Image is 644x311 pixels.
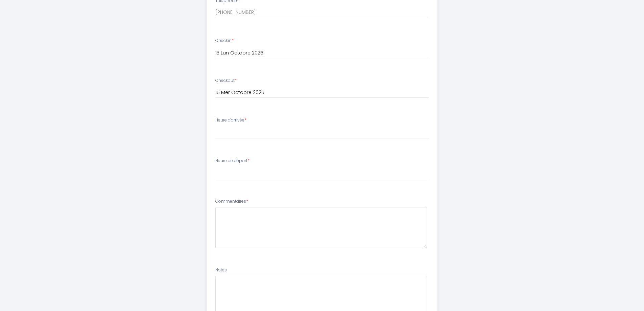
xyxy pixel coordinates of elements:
label: Heure d'arrivée [215,117,246,124]
label: Checkin [215,38,234,44]
label: Heure de départ [215,158,249,164]
label: Notes [215,267,227,273]
label: Commentaires [215,198,248,205]
label: Checkout [215,77,237,84]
